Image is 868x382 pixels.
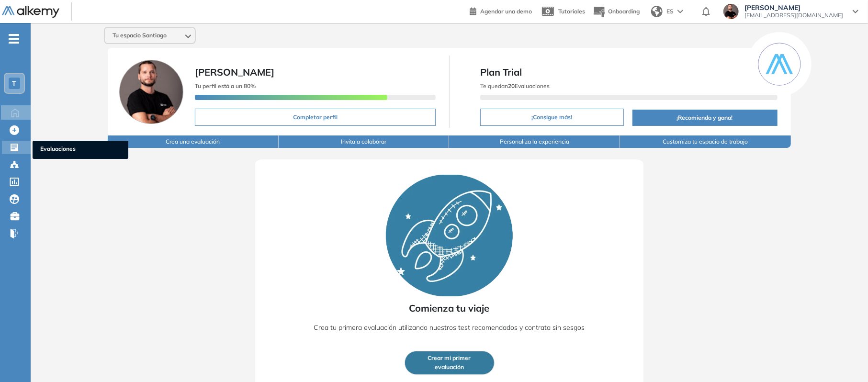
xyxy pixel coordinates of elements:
[2,6,59,18] img: Logo
[593,1,640,22] button: Onboarding
[508,82,515,90] b: 20
[470,5,532,16] a: Agendar una demo
[9,38,19,40] i: -
[314,320,585,335] p: Crea tu primera evaluación utilizando nuestros test recomendados y contrata sin sesgos
[632,110,778,126] button: ¡Recomienda y gana!
[677,10,683,13] img: arrow
[744,11,843,19] span: [EMAIL_ADDRESS][DOMAIN_NAME]
[12,79,17,87] span: T
[195,66,274,78] span: [PERSON_NAME]
[428,354,471,363] span: Crear mi primer
[480,65,778,79] span: Plan Trial
[113,32,167,39] span: Tu espacio Santiago
[449,135,620,148] button: Personaliza la experiencia
[195,109,436,126] button: Completar perfil
[480,82,550,90] span: Te quedan Evaluaciones
[409,301,490,315] span: Comienza tu viaje
[195,82,256,90] span: Tu perfil está a un 80%
[558,8,585,15] span: Tutoriales
[480,8,532,15] span: Agendar una demo
[279,135,450,148] button: Invita a colaborar
[666,7,674,16] span: ES
[620,135,791,148] button: Customiza tu espacio de trabajo
[40,145,121,155] span: Evaluaciones
[119,60,183,124] img: Foto de perfil
[435,363,464,372] span: evaluación
[386,175,513,296] img: Rocket
[608,8,640,15] span: Onboarding
[405,351,495,375] button: Crear mi primerevaluación
[480,109,624,126] button: ¡Consigue más!
[744,4,843,11] span: [PERSON_NAME]
[651,6,663,17] img: world
[108,135,279,148] button: Crea una evaluación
